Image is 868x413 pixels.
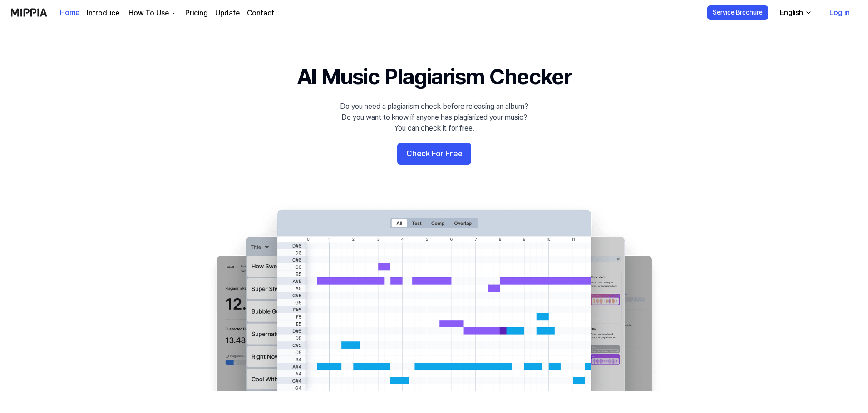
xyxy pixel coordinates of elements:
[87,8,119,19] a: Introduce
[60,0,79,25] a: Home
[247,8,274,19] a: Contact
[397,143,471,165] button: Check For Free
[778,7,805,18] div: English
[198,201,670,391] img: main Image
[127,8,171,19] div: How To Use
[215,8,240,19] a: Update
[185,8,208,19] a: Pricing
[707,5,768,20] button: Service Brochure
[773,4,818,22] button: English
[340,101,528,134] div: Do you need a plagiarism check before releasing an album? Do you want to know if anyone has plagi...
[297,62,572,92] h1: AI Music Plagiarism Checker
[127,8,178,19] button: How To Use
